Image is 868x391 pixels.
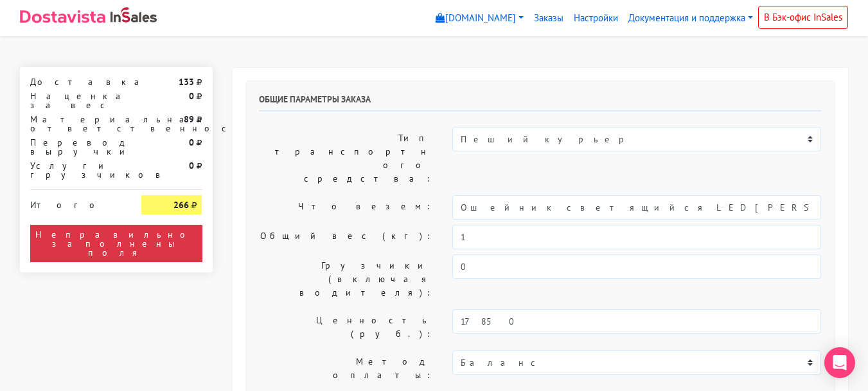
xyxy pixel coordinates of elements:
label: Метод оплаты: [249,350,443,386]
strong: 0 [189,90,194,102]
label: Грузчики (включая водителя): [249,254,443,304]
img: Dostavista - срочная курьерская служба доставки [20,10,105,23]
strong: 0 [189,137,194,148]
label: Общий вес (кг): [249,225,443,249]
strong: 266 [173,199,189,211]
a: Документация и поддержка [623,6,758,31]
label: Тип транспортного средства: [249,127,443,190]
a: В Бэк-офис InSales [758,6,848,29]
div: Неправильно заполнены поля [30,225,202,262]
strong: 89 [184,113,194,125]
a: Заказы [529,6,569,31]
a: Настройки [569,6,623,31]
div: Наценка за вес [21,91,132,110]
label: Что везем: [249,195,443,220]
div: Open Intercom Messenger [824,347,855,378]
strong: 0 [189,160,194,171]
div: Перевод выручки [21,138,132,156]
div: Доставка [21,77,132,86]
div: Услуги грузчиков [21,161,132,179]
label: Ценность (руб.): [249,309,443,345]
h6: Общие параметры заказа [259,94,822,111]
strong: 133 [179,76,194,88]
img: InSales [111,7,157,23]
div: Материальная ответственность [21,115,132,133]
a: [DOMAIN_NAME] [430,6,529,31]
div: Итого [30,195,123,209]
